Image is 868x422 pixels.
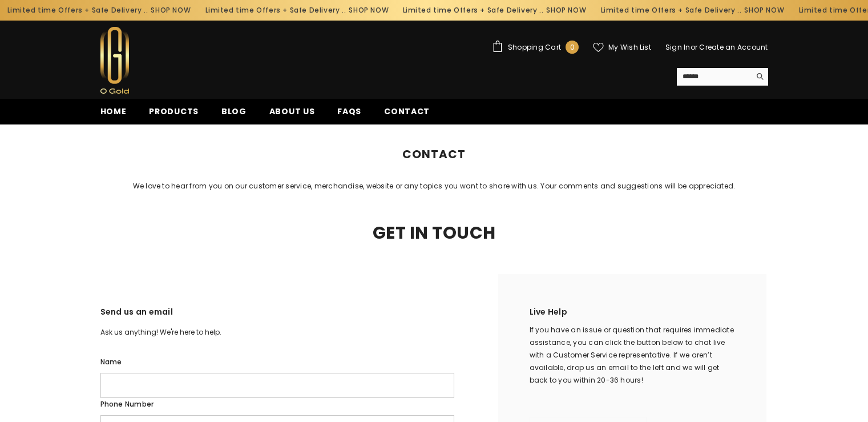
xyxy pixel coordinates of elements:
div: If you have an issue or question that requires immediate assistance, you can click the button bel... [530,324,735,387]
span: Shopping Cart [508,44,561,51]
a: Sign In [665,42,691,52]
span: About us [269,106,315,117]
a: Contact [373,105,441,124]
a: SHOP NOW [346,4,386,17]
a: Home [402,124,423,137]
a: SHOP NOW [742,4,782,17]
div: Limited time Offers + Safe Delivery .. [394,1,592,19]
a: Create an Account [699,42,768,52]
img: Ogold Shop [100,27,129,94]
span: 0 [570,41,575,54]
span: Contact [384,106,430,117]
a: SHOP NOW [544,4,584,17]
span: Products [149,106,199,117]
a: FAQs [326,105,373,124]
a: My Wish List [593,42,651,53]
span: Contact [436,124,466,137]
button: Search [750,68,768,85]
span: FAQs [337,106,361,117]
h2: Live Help [530,306,735,324]
div: Limited time Offers + Safe Delivery .. [196,1,394,19]
p: Ask us anything! We're here to help. [100,326,454,339]
a: SHOP NOW [149,4,189,17]
summary: Search [677,68,768,86]
h3: Send us an email [100,306,454,326]
h2: Get In Touch [92,225,777,241]
span: or [691,42,697,52]
a: Shopping Cart [492,41,579,54]
a: Blog [210,105,258,124]
label: Phone number [100,398,454,411]
a: Products [138,105,210,124]
div: Limited time Offers + Safe Delivery .. [591,1,789,19]
label: Name [100,356,454,368]
span: Blog [221,106,247,117]
span: My Wish List [608,44,651,51]
span: Home [100,106,127,117]
a: About us [258,105,326,124]
a: Home [89,105,138,124]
